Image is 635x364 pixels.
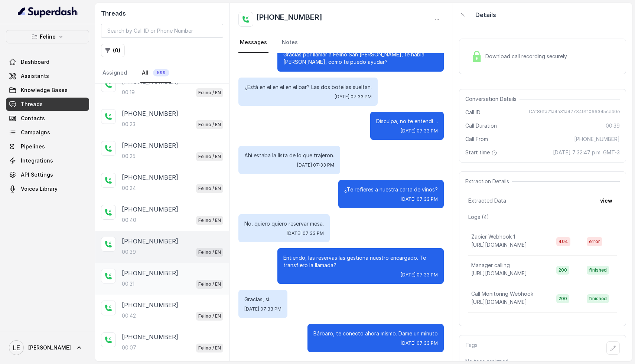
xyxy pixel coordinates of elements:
[21,86,68,94] span: Knowledge Bases
[471,290,533,298] p: Call Monitoring Webhook
[122,89,135,96] p: 00:19
[153,69,169,76] span: 599
[6,69,89,83] a: Assistants
[21,143,45,150] span: Pipelines
[256,12,322,27] h2: [PHONE_NUMBER]
[6,112,89,125] a: Contacts
[238,33,444,53] nav: Tabs
[556,294,569,303] span: 200
[465,95,520,103] span: Conversation Details
[122,248,136,256] p: 00:39
[244,296,281,303] p: Gracias, sí.
[465,341,478,355] p: Tags
[28,344,71,351] span: [PERSON_NAME]
[553,149,620,156] span: [DATE] 7:32:47 p.m. GMT-3
[21,129,50,136] span: Campaigns
[468,213,617,221] p: Logs ( 4 )
[6,30,89,43] button: Felino
[21,115,45,122] span: Contacts
[471,299,527,305] span: [URL][DOMAIN_NAME]
[606,122,620,129] span: 00:39
[587,294,609,303] span: finished
[21,185,58,193] span: Voices Library
[101,24,223,38] input: Search by Call ID or Phone Number
[244,306,281,312] span: [DATE] 07:33 PM
[401,340,438,346] span: [DATE] 07:33 PM
[101,9,223,18] h2: Threads
[6,182,89,196] a: Voices Library
[471,262,510,269] p: Manager calling
[401,196,438,202] span: [DATE] 07:33 PM
[122,153,136,160] p: 00:25
[122,121,136,128] p: 00:23
[21,58,49,66] span: Dashboard
[6,140,89,153] a: Pipelines
[313,330,438,337] p: Bárbaro, te conecto ahora mismo. Dame un minuto
[13,344,20,352] text: LE
[6,126,89,139] a: Campaigns
[287,230,324,236] span: [DATE] 07:33 PM
[297,162,334,168] span: [DATE] 07:33 PM
[574,135,620,143] span: [PHONE_NUMBER]
[6,168,89,181] a: API Settings
[471,319,485,326] p: felino
[198,121,221,128] p: Felino / EN
[21,171,53,178] span: API Settings
[529,109,620,116] span: CAf86fa21a4a31a427349f1066345ce40e
[556,266,569,275] span: 200
[122,109,178,118] p: [PHONE_NUMBER]
[122,312,136,319] p: 00:42
[244,83,372,91] p: ¿Está en el en el en el bar? Las dos botellas sueltan.
[101,44,125,57] button: (0)
[471,51,482,62] img: Lock Icon
[18,6,78,18] img: light.svg
[198,153,221,160] p: Felino / EN
[556,237,570,246] span: 404
[465,109,481,116] span: Call ID
[6,98,89,111] a: Threads
[140,63,171,83] a: All599
[283,254,438,269] p: Entiendo, las reservas las gestiona nuestro encargado. Te transfiero la llamada?
[465,178,512,185] span: Extraction Details
[40,32,56,41] p: Felino
[468,197,506,204] span: Extracted Data
[122,216,136,224] p: 00:40
[587,266,609,275] span: finished
[198,344,221,352] p: Felino / EN
[238,33,268,53] a: Messages
[6,154,89,167] a: Integrations
[471,242,527,248] span: [URL][DOMAIN_NAME]
[475,10,496,19] p: Details
[122,301,178,309] p: [PHONE_NUMBER]
[280,33,299,53] a: Notes
[465,149,499,156] span: Start time
[122,280,134,288] p: 00:31
[122,344,136,351] p: 00:07
[596,194,617,207] button: view
[198,249,221,256] p: Felino / EN
[101,63,223,83] nav: Tabs
[122,332,178,341] p: [PHONE_NUMBER]
[376,118,438,125] p: Disculpa, no te entendí ...
[101,63,128,83] a: Assigned
[335,94,372,100] span: [DATE] 07:33 PM
[21,157,53,164] span: Integrations
[465,122,497,129] span: Call Duration
[21,72,49,80] span: Assistants
[283,51,438,66] p: Gracias por llamar a Felino San [PERSON_NAME], te habla [PERSON_NAME], cómo te puedo ayudar?
[471,233,515,240] p: Zapier Webhook 1
[198,89,221,96] p: Felino / EN
[471,270,527,276] span: [URL][DOMAIN_NAME]
[485,53,570,60] span: Download call recording securely
[6,337,89,358] a: [PERSON_NAME]
[6,83,89,97] a: Knowledge Bases
[244,152,334,159] p: Ahí estaba la lista de lo que trajeron.
[401,128,438,134] span: [DATE] 07:33 PM
[122,173,178,182] p: [PHONE_NUMBER]
[6,55,89,69] a: Dashboard
[244,220,324,227] p: No, quiero quiero reservar mesa.
[122,184,136,192] p: 00:24
[401,272,438,278] span: [DATE] 07:33 PM
[198,281,221,288] p: Felino / EN
[465,135,488,143] span: Call From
